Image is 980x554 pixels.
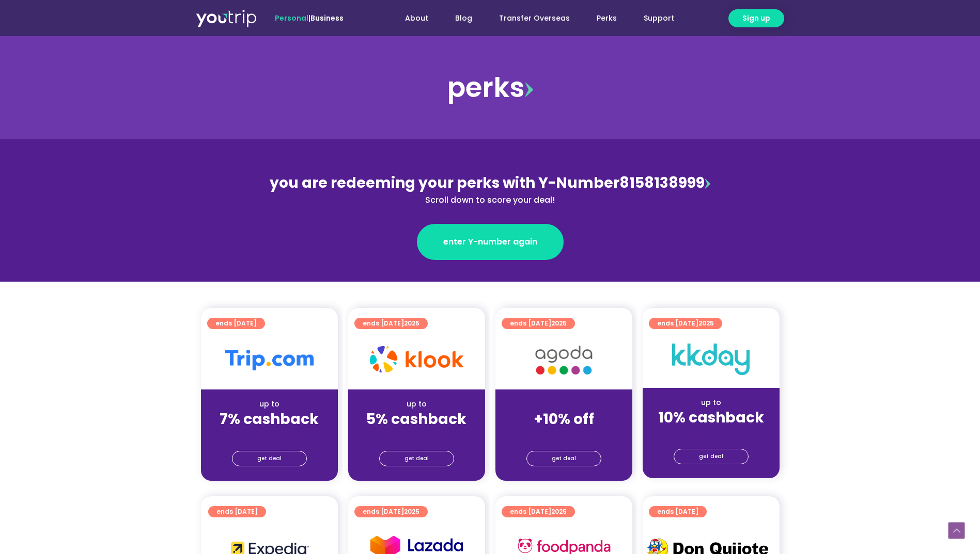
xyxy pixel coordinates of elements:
a: ends [DATE]2025 [354,318,428,329]
div: (for stays only) [504,429,624,439]
a: ends [DATE] [207,318,265,329]
a: Blog [442,9,486,28]
a: Perks [583,9,630,28]
span: 2025 [698,319,714,328]
a: ends [DATE]2025 [502,318,575,329]
span: ends [DATE] [510,506,567,517]
a: ends [DATE] [649,506,707,517]
span: get deal [552,451,576,466]
strong: 5% cashback [366,409,466,429]
span: enter Y-number again [443,236,537,248]
span: | [275,13,344,23]
strong: 7% cashback [220,409,319,429]
span: get deal [405,451,429,466]
a: enter Y-number again [417,224,564,260]
a: Business [310,13,344,23]
span: get deal [257,451,282,466]
a: Support [630,9,688,28]
span: 2025 [404,507,419,516]
div: Scroll down to score your deal! [266,194,714,206]
span: Sign up [742,13,770,24]
a: ends [DATE]2025 [502,506,575,517]
div: (for stays only) [651,427,771,438]
div: up to [209,399,330,410]
div: up to [651,397,771,408]
span: ends [DATE] [363,506,419,517]
span: ends [DATE] [215,318,257,329]
span: ends [DATE] [216,506,258,517]
span: ends [DATE] [657,506,698,517]
div: 8158138999 [266,172,714,206]
strong: 10% cashback [658,408,764,428]
nav: Menu [371,9,688,28]
a: get deal [674,449,749,464]
a: get deal [526,451,601,466]
span: Personal [275,13,308,23]
a: Sign up [728,9,784,27]
a: ends [DATE] [208,506,266,517]
a: ends [DATE]2025 [354,506,428,517]
div: up to [356,399,477,410]
span: 2025 [404,319,419,328]
span: ends [DATE] [657,318,714,329]
span: up to [554,399,573,409]
span: ends [DATE] [510,318,567,329]
a: get deal [232,451,307,466]
span: 2025 [551,507,567,516]
div: (for stays only) [356,429,477,439]
a: Transfer Overseas [486,9,583,28]
a: About [392,9,442,28]
a: get deal [379,451,454,466]
span: ends [DATE] [363,318,419,329]
a: ends [DATE]2025 [649,318,722,329]
span: 2025 [551,319,567,328]
span: get deal [699,449,723,464]
div: (for stays only) [209,429,330,439]
span: you are redeeming your perks with Y-Number [270,173,619,193]
strong: +10% off [534,409,594,429]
